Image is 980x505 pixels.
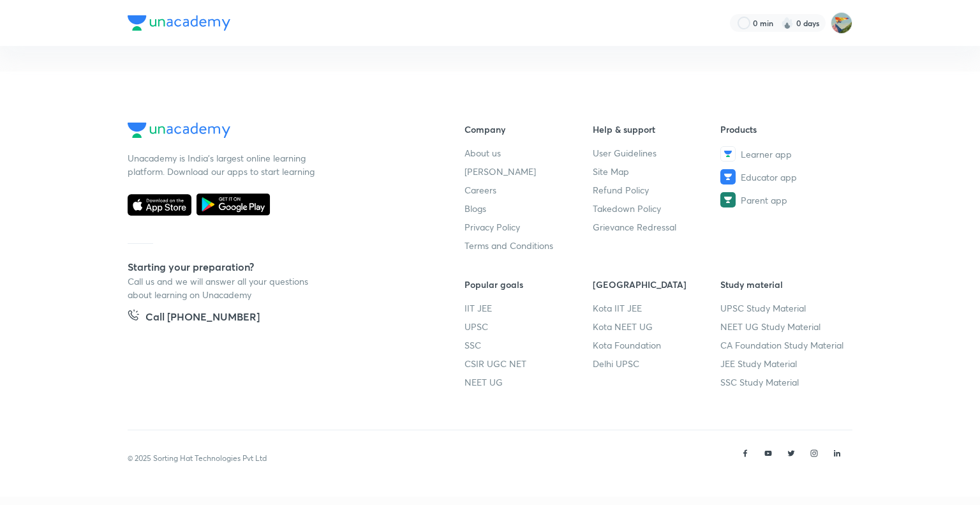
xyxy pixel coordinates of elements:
[593,165,721,178] a: Site Map
[464,320,593,333] a: UPSC
[145,309,260,327] h5: Call [PHONE_NUMBER]
[128,275,319,301] p: Call us and we will answer all your questions about learning on Unacademy
[464,183,496,197] span: Careers
[128,151,319,178] p: Unacademy is India’s largest online learning platform. Download our apps to start learning
[464,146,593,160] a: About us
[593,357,721,370] a: Delhi UPSC
[464,123,593,136] h6: Company
[720,375,849,389] a: SSC Study Material
[720,192,849,207] a: Parent app
[128,15,230,31] img: Company Logo
[464,375,593,389] a: NEET UG
[720,169,736,185] img: Educator app
[720,192,736,207] img: Parent app
[741,193,787,207] span: Parent app
[593,320,721,333] a: Kota NEET UG
[464,357,593,370] a: CSIR UGC NET
[464,301,593,315] a: IIT JEE
[741,170,797,184] span: Educator app
[593,183,721,197] a: Refund Policy
[720,123,849,136] h6: Products
[464,165,593,178] a: [PERSON_NAME]
[593,301,721,315] a: Kota IIT JEE
[781,17,794,29] img: streak
[720,146,736,162] img: Learner app
[720,357,849,370] a: JEE Study Material
[720,146,849,162] a: Learner app
[128,309,260,327] a: Call [PHONE_NUMBER]
[464,278,593,291] h6: Popular goals
[593,338,721,352] a: Kota Foundation
[128,123,230,138] img: Company Logo
[720,320,849,333] a: NEET UG Study Material
[720,169,849,185] a: Educator app
[464,338,593,352] a: SSC
[593,278,721,291] h6: [GEOGRAPHIC_DATA]
[831,12,852,34] img: Riyan wanchoo
[464,202,593,215] a: Blogs
[720,338,849,352] a: CA Foundation Study Material
[593,146,721,160] a: User Guidelines
[720,278,849,291] h6: Study material
[593,220,721,234] a: Grievance Redressal
[128,123,424,141] a: Company Logo
[464,239,593,252] a: Terms and Conditions
[128,259,424,275] h5: Starting your preparation?
[593,202,721,215] a: Takedown Policy
[128,453,267,464] p: © 2025 Sorting Hat Technologies Pvt Ltd
[741,147,792,161] span: Learner app
[720,301,849,315] a: UPSC Study Material
[464,220,593,234] a: Privacy Policy
[464,183,593,197] a: Careers
[593,123,721,136] h6: Help & support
